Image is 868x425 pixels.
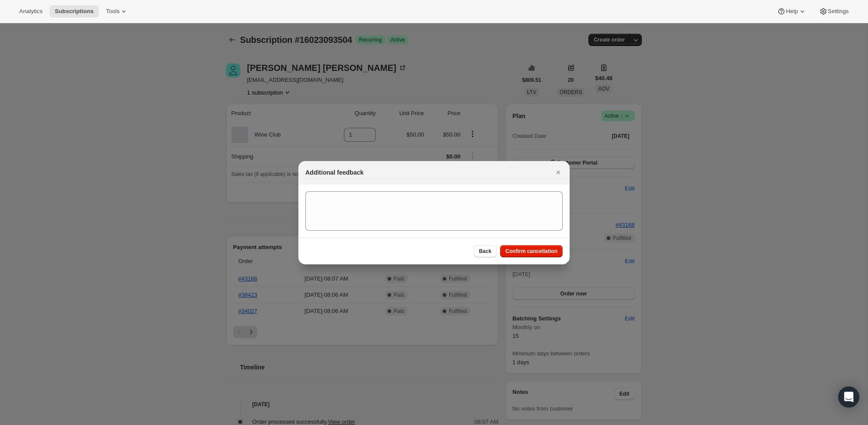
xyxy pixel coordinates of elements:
[305,168,364,177] h2: Additional feedback
[14,5,48,18] button: Analytics
[49,5,99,18] button: Subscriptions
[500,245,563,257] button: Confirm cancellation
[814,5,854,18] button: Settings
[55,8,94,15] span: Subscriptions
[786,8,798,15] span: Help
[474,245,497,257] button: Back
[101,5,133,18] button: Tools
[479,248,492,255] span: Back
[838,386,859,407] div: Open Intercom Messenger
[828,8,849,15] span: Settings
[106,8,119,15] span: Tools
[505,248,557,255] span: Confirm cancellation
[19,8,42,15] span: Analytics
[552,166,564,179] button: Close
[772,5,812,18] button: Help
